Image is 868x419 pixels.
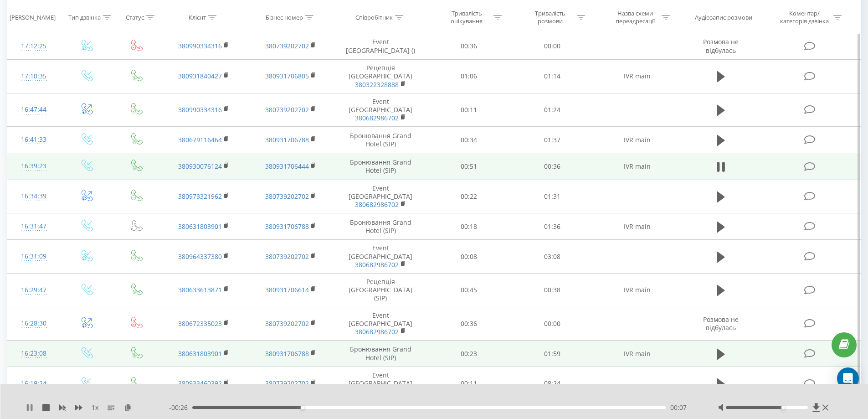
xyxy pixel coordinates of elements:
[68,13,101,21] div: Тип дзвінка
[511,273,594,307] td: 00:38
[427,60,511,93] td: 01:06
[511,367,594,401] td: 08:24
[427,367,511,401] td: 00:11
[594,341,680,367] td: IVR main
[427,341,511,367] td: 00:23
[265,222,309,231] a: 380931706788
[92,403,98,412] span: 1 x
[334,341,427,367] td: Бронювання Grand Hotel (SIP)
[670,403,687,412] span: 00:07
[427,180,511,213] td: 00:22
[427,240,511,274] td: 00:08
[16,281,51,299] div: 16:29:47
[334,127,427,153] td: Бронювання Grand Hotel (SIP)
[169,403,192,412] span: - 00:26
[427,213,511,240] td: 00:18
[334,213,427,240] td: Бронювання Grand Hotel (SIP)
[511,93,594,127] td: 01:24
[355,327,399,336] a: 380682986702
[178,192,222,201] a: 380973321962
[511,341,594,367] td: 01:59
[16,157,51,175] div: 16:39:23
[355,13,393,21] div: Співробітник
[511,213,594,240] td: 01:36
[16,248,51,265] div: 16:31:09
[334,93,427,127] td: Event [GEOGRAPHIC_DATA]
[837,367,859,389] div: Open Intercom Messenger
[178,72,222,80] a: 380931840427
[355,80,399,89] a: 380322328888
[511,240,594,274] td: 03:08
[703,315,739,332] span: Розмова не відбулась
[594,213,680,240] td: IVR main
[611,10,659,25] div: Назва схеми переадресації
[300,406,304,409] div: Accessibility label
[178,222,222,231] a: 380631803901
[511,307,594,341] td: 00:00
[265,319,309,328] a: 380739202702
[334,367,427,401] td: Event [GEOGRAPHIC_DATA]
[265,135,309,144] a: 380931706788
[265,252,309,261] a: 380739202702
[334,153,427,180] td: Бронювання Grand Hotel (SIP)
[265,285,309,294] a: 380931706614
[16,217,51,235] div: 16:31:47
[511,127,594,153] td: 01:37
[427,273,511,307] td: 00:45
[511,153,594,180] td: 00:36
[16,101,51,119] div: 16:47:44
[265,349,309,358] a: 380931706788
[178,162,222,171] a: 380930076124
[16,315,51,332] div: 16:28:30
[334,273,427,307] td: Рецепція [GEOGRAPHIC_DATA] (SIP)
[178,135,222,144] a: 380679116464
[511,180,594,213] td: 01:31
[427,33,511,59] td: 00:36
[265,162,309,171] a: 380931706444
[10,13,56,21] div: [PERSON_NAME]
[695,13,752,21] div: Аудіозапис розмови
[594,153,680,180] td: IVR main
[427,307,511,341] td: 00:36
[265,72,309,80] a: 380931706805
[16,187,51,205] div: 16:34:39
[178,379,222,388] a: 380933460392
[594,127,680,153] td: IVR main
[355,260,399,269] a: 380682986702
[178,285,222,294] a: 380633613871
[16,67,51,85] div: 17:10:35
[16,37,51,55] div: 17:12:25
[511,60,594,93] td: 01:14
[334,33,427,59] td: Event [GEOGRAPHIC_DATA] ()
[334,180,427,213] td: Event [GEOGRAPHIC_DATA]
[265,192,309,201] a: 380739202702
[427,153,511,180] td: 00:51
[427,93,511,127] td: 00:11
[178,349,222,358] a: 380631803901
[265,41,309,50] a: 380739202702
[594,273,680,307] td: IVR main
[355,200,399,209] a: 380682986702
[594,60,680,93] td: IVR main
[265,105,309,114] a: 380739202702
[334,60,427,93] td: Рецепція [GEOGRAPHIC_DATA]
[703,37,739,54] span: Розмова не відбулась
[178,319,222,328] a: 380672335023
[781,406,785,409] div: Accessibility label
[526,10,575,25] div: Тривалість розмови
[16,375,51,393] div: 16:19:24
[265,379,309,388] a: 380739202702
[189,13,206,21] div: Клієнт
[511,33,594,59] td: 00:00
[427,127,511,153] td: 00:34
[178,252,222,261] a: 380964337380
[16,131,51,149] div: 16:41:33
[355,114,399,122] a: 380682986702
[16,345,51,362] div: 16:23:08
[442,10,491,25] div: Тривалість очікування
[126,13,144,21] div: Статус
[178,105,222,114] a: 380990334316
[266,13,303,21] div: Бізнес номер
[334,240,427,274] td: Event [GEOGRAPHIC_DATA]
[778,10,831,25] div: Коментар/категорія дзвінка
